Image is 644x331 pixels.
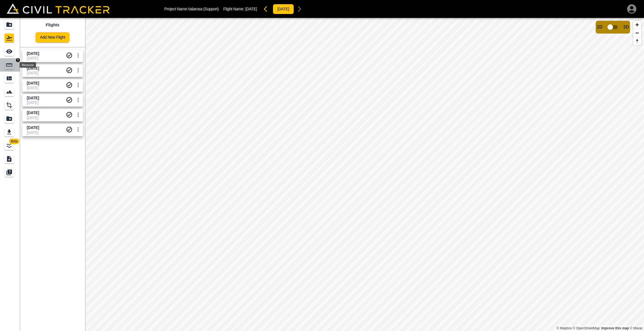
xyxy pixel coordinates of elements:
[633,21,641,29] button: Zoom in
[273,4,294,14] button: [DATE]
[633,37,641,45] button: Reset bearing to north
[164,7,219,11] p: Project Name: Valarosa (Support)
[601,326,629,330] a: Map feedback
[597,25,602,30] span: 2D
[245,7,257,11] span: [DATE]
[630,326,643,330] a: Maxar
[556,326,572,330] a: Mapbox
[20,62,36,68] div: Measure
[85,18,644,331] canvas: Map
[573,326,600,330] a: OpenStreetMap
[7,3,110,14] img: Civil Tracker
[633,29,641,37] button: Zoom out
[623,25,629,30] span: 3D
[223,7,257,11] p: Flight Name:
